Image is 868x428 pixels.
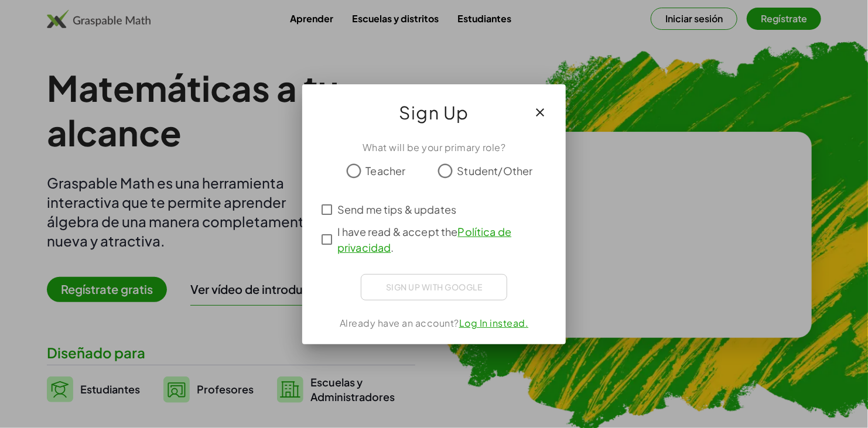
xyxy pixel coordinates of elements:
[365,163,405,179] span: Teacher
[457,163,533,179] span: Student/Other
[337,224,552,255] span: I have read & accept the .
[316,316,552,330] div: Already have an account?
[337,201,456,217] span: Send me tips & updates
[459,317,529,329] a: Log In instead.
[316,141,552,155] div: What will be your primary role?
[337,225,511,254] a: Política de privacidad
[399,98,469,126] span: Sign Up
